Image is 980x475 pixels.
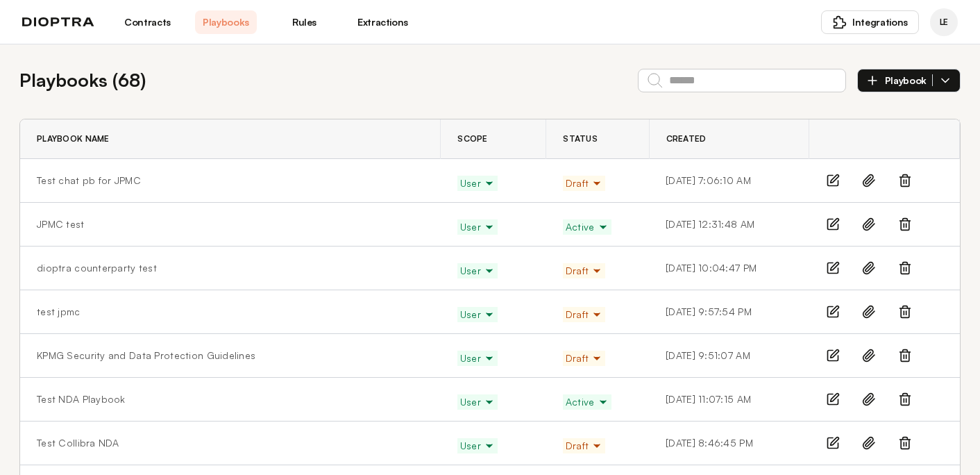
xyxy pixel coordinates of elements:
[649,334,809,378] td: [DATE] 9:51:07 AM
[460,264,495,278] span: User
[460,176,495,190] span: User
[457,219,498,235] button: User
[457,133,487,144] span: Scope
[821,10,919,34] button: Integrations
[566,176,602,190] span: Draft
[457,263,498,278] button: User
[460,439,495,453] span: User
[566,351,602,365] span: Draft
[22,17,94,27] img: logo
[37,436,119,450] a: Test Collibra NDA
[563,351,605,366] button: Draft
[457,394,498,410] button: User
[885,74,933,87] span: Playbook
[352,10,414,34] a: Extractions
[117,10,178,34] a: Contracts
[649,203,809,247] td: [DATE] 12:31:48 AM
[940,17,948,28] span: LE
[457,351,498,366] button: User
[566,308,602,322] span: Draft
[566,220,609,234] span: Active
[566,439,602,453] span: Draft
[37,133,110,144] span: Playbook Name
[457,176,498,191] button: User
[195,10,257,34] a: Playbooks
[37,305,81,319] a: test jpmc
[37,174,141,187] a: Test chat pb for JPMC
[833,15,847,29] img: puzzle
[460,395,495,409] span: User
[37,392,126,406] a: Test NDA Playbook
[563,176,605,191] button: Draft
[930,8,958,36] div: Laurie Ehrlich
[460,308,495,322] span: User
[457,438,498,453] button: User
[19,67,146,94] h2: Playbooks ( 68 )
[566,395,609,409] span: Active
[37,217,85,231] a: JPMC test
[566,264,602,278] span: Draft
[563,263,605,278] button: Draft
[37,349,255,362] a: KPMG Security and Data Protection Guidelines
[649,159,809,203] td: [DATE] 7:06:10 AM
[563,219,611,235] button: Active
[460,351,495,365] span: User
[457,307,498,322] button: User
[37,261,157,275] a: dioptra counterparty test
[460,220,495,234] span: User
[649,422,809,465] td: [DATE] 8:46:45 PM
[649,378,809,422] td: [DATE] 11:07:15 AM
[649,247,809,290] td: [DATE] 10:04:47 PM
[273,10,335,34] a: Rules
[563,307,605,322] button: Draft
[563,438,605,453] button: Draft
[649,290,809,334] td: [DATE] 9:57:54 PM
[563,394,611,410] button: Active
[563,133,598,144] span: Status
[852,15,908,29] span: Integrations
[857,69,961,92] button: Playbook
[666,133,707,144] span: Created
